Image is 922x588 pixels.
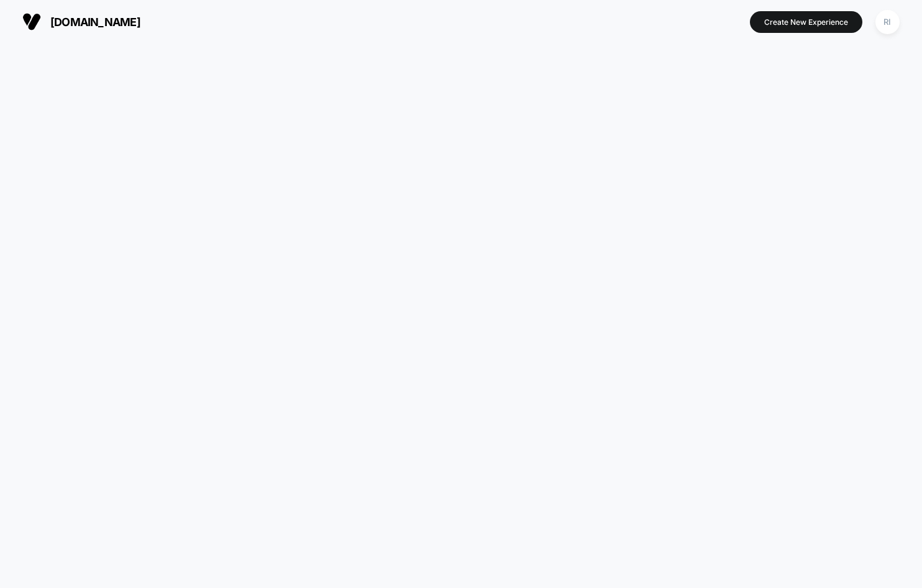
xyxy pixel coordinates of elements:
[50,16,140,29] span: [DOMAIN_NAME]
[875,10,900,34] div: RI
[872,9,903,35] button: RI
[22,12,41,31] img: Visually logo
[19,12,144,32] button: [DOMAIN_NAME]
[750,11,862,33] button: Create New Experience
